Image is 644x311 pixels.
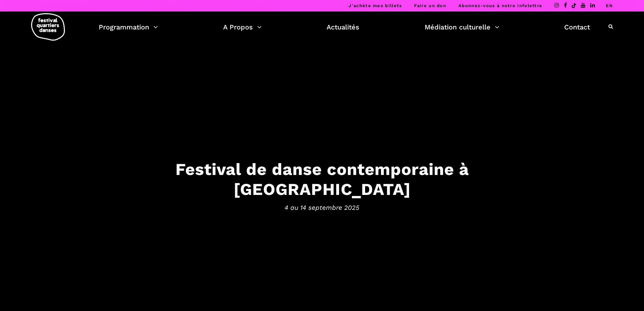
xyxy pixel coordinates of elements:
a: Contact [564,21,590,33]
a: Abonnez-vous à notre infolettre [458,3,542,8]
span: 4 au 14 septembre 2025 [113,202,532,213]
img: logo-fqd-med [31,13,65,41]
a: Programmation [99,21,158,33]
a: EN [606,3,613,8]
a: Actualités [327,21,359,33]
a: Médiation culturelle [425,21,499,33]
a: Faire un don [414,3,446,8]
h3: Festival de danse contemporaine à [GEOGRAPHIC_DATA] [113,159,532,199]
a: J’achète mes billets [349,3,402,8]
a: A Propos [223,21,262,33]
